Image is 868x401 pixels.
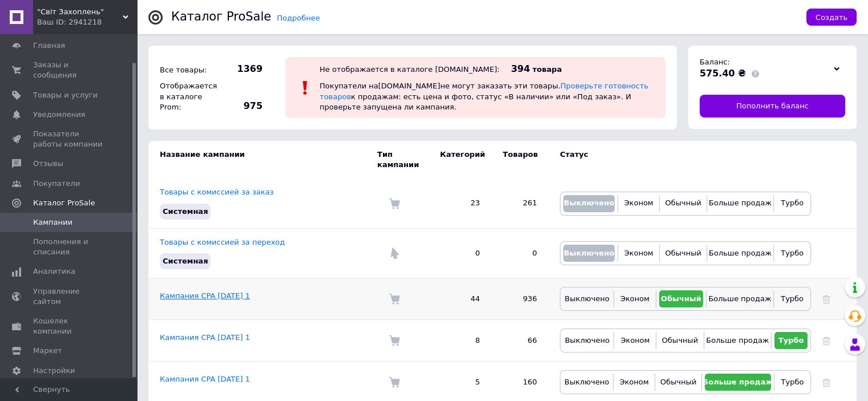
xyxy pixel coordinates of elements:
[777,290,808,307] button: Турбо
[663,245,703,262] button: Обычный
[700,95,845,118] a: Пополнить баланс
[37,17,137,27] div: Ваш ID: 2941218
[320,65,499,74] div: Не отображается в каталоге [DOMAIN_NAME]:
[624,199,653,207] span: Эконом
[707,332,769,349] button: Больше продаж
[661,294,701,303] span: Обычный
[148,141,377,179] td: Название кампании
[160,333,250,342] a: Кампания CPA [DATE] 1
[659,290,703,307] button: Обычный
[703,378,773,386] span: Больше продаж
[616,374,652,391] button: Эконом
[33,366,75,376] span: Настройки
[564,294,609,303] span: Выключено
[705,374,770,391] button: Больше продаж
[491,141,548,179] td: Товаров
[491,320,548,362] td: 66
[429,179,491,228] td: 23
[822,378,830,386] a: Удалить
[806,9,857,26] button: Создать
[160,291,250,300] a: Кампания CPA [DATE] 1
[620,294,649,303] span: Эконом
[617,332,653,349] button: Эконом
[659,332,700,349] button: Обычный
[774,332,808,349] button: Турбо
[160,375,250,383] a: Кампания CPA [DATE] 1
[660,378,696,386] span: Обычный
[563,332,611,349] button: Выключено
[37,7,123,17] span: "Світ Захоплень"
[665,249,701,257] span: Обычный
[709,249,772,257] span: Больше продаж
[389,248,400,259] img: Комиссия за переход
[33,266,75,277] span: Аналитика
[389,293,400,305] img: Комиссия за заказ
[620,336,649,345] span: Эконом
[564,378,609,386] span: Выключено
[163,257,208,265] span: Системная
[708,294,771,303] span: Больше продаж
[491,278,548,320] td: 936
[33,217,72,228] span: Кампании
[33,198,95,208] span: Каталог ProSale
[815,13,847,22] span: Создать
[624,249,653,257] span: Эконом
[389,335,400,346] img: Комиссия за заказ
[277,14,320,22] a: Подробнее
[709,290,770,307] button: Больше продаж
[700,58,730,66] span: Баланс:
[389,198,400,209] img: Комиссия за заказ
[736,101,809,111] span: Пополнить баланс
[33,286,106,307] span: Управление сайтом
[377,141,429,179] td: Тип кампании
[163,207,208,216] span: Системная
[320,82,648,100] a: Проверьте готовность товаров
[781,249,804,257] span: Турбо
[389,376,400,388] img: Комиссия за заказ
[777,374,808,391] button: Турбо
[33,110,85,120] span: Уведомления
[617,290,653,307] button: Эконом
[429,320,491,362] td: 8
[621,245,656,262] button: Эконом
[160,188,273,196] a: Товары с комиссией за заказ
[781,199,804,207] span: Турбо
[491,228,548,278] td: 0
[662,336,698,345] span: Обычный
[297,79,314,96] img: :exclamation:
[33,159,63,169] span: Отзывы
[709,199,772,207] span: Больше продаж
[564,199,614,207] span: Выключено
[706,336,769,345] span: Больше продаж
[778,336,804,345] span: Турбо
[160,238,285,246] a: Товары с комиссией за переход
[33,237,106,257] span: Пополнения и списания
[620,378,649,386] span: Эконом
[563,245,615,262] button: Выключено
[710,195,770,212] button: Больше продаж
[33,90,98,100] span: Товары и услуги
[33,179,80,189] span: Покупатели
[320,82,648,111] span: Покупатели на [DOMAIN_NAME] не могут заказать эти товары. к продажам: есть цена и фото, статус «В...
[491,179,548,228] td: 261
[710,245,770,262] button: Больше продаж
[777,195,808,212] button: Турбо
[781,378,804,386] span: Турбо
[658,374,699,391] button: Обычный
[429,141,491,179] td: Категорий
[532,65,562,74] span: товара
[563,290,611,307] button: Выключено
[563,374,610,391] button: Выключено
[700,68,746,79] span: 575.40 ₴
[33,60,106,80] span: Заказы и сообщения
[663,195,703,212] button: Обычный
[33,346,62,356] span: Маркет
[157,78,220,115] div: Отображается в каталоге Prom:
[429,278,491,320] td: 44
[563,195,615,212] button: Выключено
[822,336,830,345] a: Удалить
[223,100,263,112] span: 975
[33,40,65,51] span: Главная
[564,249,614,257] span: Выключено
[822,294,830,303] a: Удалить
